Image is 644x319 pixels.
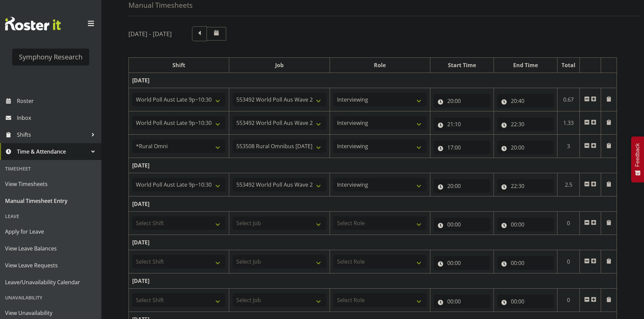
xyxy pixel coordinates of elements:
span: Time & Attendance [17,147,88,157]
span: Leave/Unavailability Calendar [5,277,96,287]
span: Shifts [17,130,88,140]
input: Click to select... [434,256,490,270]
input: Click to select... [497,141,554,154]
div: Timesheet [2,162,100,176]
td: [DATE] [129,158,617,173]
a: Leave/Unavailability Calendar [2,274,100,291]
input: Click to select... [434,295,490,308]
td: [DATE] [129,196,617,212]
td: 0 [557,250,580,273]
a: View Leave Requests [2,257,100,274]
div: Leave [2,209,100,223]
td: 0.67 [557,88,580,111]
div: Symphony Research [19,52,82,62]
div: Shift [132,61,225,69]
td: [DATE] [129,235,617,250]
a: Apply for Leave [2,223,100,240]
a: View Timesheets [2,176,100,192]
span: Inbox [17,113,98,123]
input: Click to select... [497,218,554,231]
td: 0 [557,212,580,235]
div: Role [333,61,427,69]
span: View Timesheets [5,179,96,189]
div: Start Time [434,61,490,69]
span: View Leave Requests [5,260,96,270]
div: Job [233,61,326,69]
div: Unavailability [2,291,100,304]
input: Click to select... [497,94,554,108]
img: Rosterit website logo [5,17,61,30]
td: 3 [557,135,580,158]
div: End Time [497,61,554,69]
h4: Manual Timesheets [128,1,193,9]
input: Click to select... [434,117,490,131]
div: Total [561,61,576,69]
span: Roster [17,96,98,106]
input: Click to select... [434,179,490,193]
span: Apply for Leave [5,227,96,237]
input: Click to select... [434,141,490,154]
button: Feedback - Show survey [631,136,644,182]
td: 1.33 [557,111,580,135]
input: Click to select... [497,295,554,308]
input: Click to select... [497,179,554,193]
input: Click to select... [434,218,490,231]
span: Manual Timesheet Entry [5,196,96,206]
span: View Leave Balances [5,243,96,254]
td: [DATE] [129,273,617,289]
span: Feedback [635,143,641,167]
span: View Unavailability [5,308,96,318]
h5: [DATE] - [DATE] [128,30,172,37]
a: Manual Timesheet Entry [2,192,100,209]
input: Click to select... [497,117,554,131]
input: Click to select... [497,256,554,270]
a: View Leave Balances [2,240,100,257]
td: 0 [557,289,580,312]
td: [DATE] [129,73,617,88]
input: Click to select... [434,94,490,108]
td: 2.5 [557,173,580,196]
